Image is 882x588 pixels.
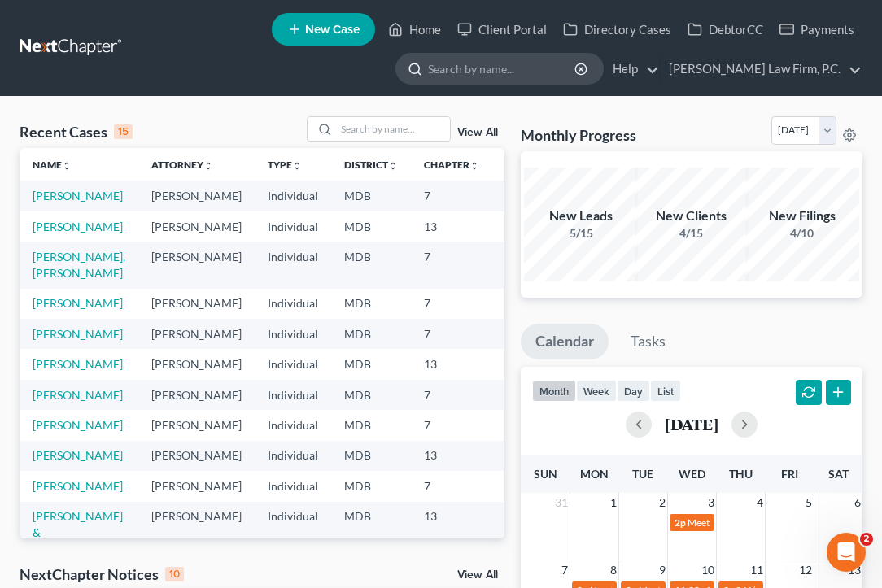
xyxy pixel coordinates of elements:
a: Home [380,15,449,44]
i: unfold_more [292,161,302,171]
a: [PERSON_NAME] [33,479,123,493]
span: Wed [679,467,705,481]
td: MDB [331,181,411,211]
td: [PERSON_NAME] [138,181,255,211]
td: [PERSON_NAME] [138,349,255,379]
div: 4/10 [745,225,859,242]
input: Search by name... [428,54,577,84]
a: Nameunfold_more [33,159,72,171]
span: 6 [853,493,862,512]
td: 7 [411,380,492,410]
td: 7 [411,410,492,440]
span: Sun [534,467,557,481]
iframe: Intercom live chat [827,533,866,572]
a: Chapterunfold_more [424,159,479,171]
a: [PERSON_NAME] [33,388,123,402]
td: MDB [331,410,411,440]
td: 13 [411,349,492,379]
a: Districtunfold_more [344,159,398,171]
div: New Leads [524,207,638,225]
td: 25-18477 [492,502,570,564]
div: 15 [114,124,133,139]
h3: Monthly Progress [521,125,636,145]
div: New Filings [745,207,859,225]
td: MDB [331,502,411,564]
td: [PERSON_NAME] [138,410,255,440]
div: Recent Cases [20,122,133,142]
td: 25-17230 [492,211,570,242]
td: MDB [331,349,411,379]
a: Attorneyunfold_more [151,159,213,171]
td: Individual [255,410,331,440]
span: 9 [657,560,667,580]
span: 31 [553,493,570,512]
a: [PERSON_NAME] [33,296,123,310]
a: [PERSON_NAME] [33,327,123,341]
td: 7 [411,242,492,288]
i: unfold_more [388,161,398,171]
td: MDB [331,441,411,471]
span: 2 [657,493,667,512]
a: [PERSON_NAME] [33,189,123,203]
td: Individual [255,242,331,288]
td: MDB [331,380,411,410]
td: 13 [411,211,492,242]
a: Client Portal [449,15,555,44]
td: 25-18562 [492,289,570,319]
i: unfold_more [62,161,72,171]
td: MDB [331,242,411,288]
span: 2p [675,516,686,529]
td: MDB [331,289,411,319]
td: [PERSON_NAME] [138,441,255,471]
a: [PERSON_NAME] [33,220,123,233]
span: 1 [609,493,618,512]
span: 5 [804,493,814,512]
span: New Case [305,24,360,36]
td: MDB [331,471,411,501]
input: Search by name... [336,117,450,141]
td: 13 [411,441,492,471]
div: 10 [165,567,184,581]
span: 3 [706,493,716,512]
span: 10 [700,560,716,580]
td: Individual [255,380,331,410]
a: [PERSON_NAME] & [PERSON_NAME] [33,509,123,555]
span: 8 [609,560,618,580]
button: list [650,380,681,402]
span: 11 [749,560,765,580]
td: Individual [255,319,331,349]
button: day [617,380,650,402]
td: 7 [411,319,492,349]
td: MDB [331,211,411,242]
div: NextChapter Notices [20,564,184,584]
td: Individual [255,502,331,564]
td: 7 [411,181,492,211]
div: New Clients [635,207,749,225]
td: Individual [255,211,331,242]
a: Directory Cases [555,15,679,44]
a: [PERSON_NAME], [PERSON_NAME] [33,250,125,280]
div: 5/15 [524,225,638,242]
td: 7 [411,289,492,319]
td: Individual [255,289,331,319]
span: Fri [781,467,798,481]
a: Typeunfold_more [268,159,302,171]
td: [PERSON_NAME] [138,502,255,564]
td: [PERSON_NAME] [138,211,255,242]
button: month [532,380,576,402]
i: unfold_more [469,161,479,171]
td: Individual [255,349,331,379]
td: Individual [255,441,331,471]
span: Thu [729,467,753,481]
span: Mon [580,467,609,481]
a: DebtorCC [679,15,771,44]
span: 12 [797,560,814,580]
span: 7 [560,560,570,580]
td: [PERSON_NAME] [138,289,255,319]
a: [PERSON_NAME] [33,448,123,462]
span: 2 [860,533,873,546]
a: Tasks [616,324,680,359]
span: Sat [828,467,849,481]
td: Individual [255,471,331,501]
td: Individual [255,181,331,211]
